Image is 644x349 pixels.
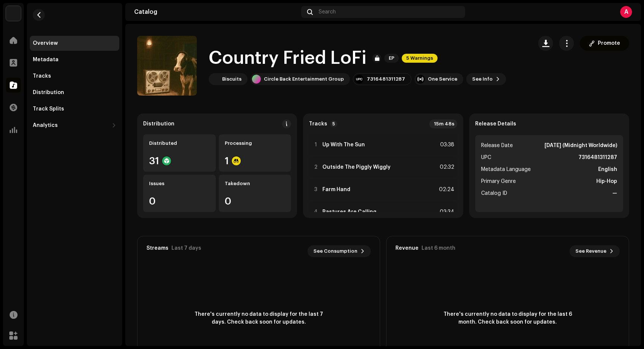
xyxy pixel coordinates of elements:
span: Primary Genre [481,177,516,186]
span: EP [384,54,399,63]
div: Processing [225,140,285,146]
div: Distributed [149,140,210,146]
re-m-nav-item: Overview [30,36,119,51]
div: 02:32 [438,163,454,172]
span: Metadata Language [481,165,531,174]
strong: Farm Hand [322,187,350,193]
button: Promote [580,36,629,51]
img: ba8ebd69-4295-4255-a456-837fa49e70b0 [6,6,21,21]
strong: 7316481311287 [578,153,617,162]
div: 02:24 [438,185,454,194]
span: See Consumption [313,244,357,259]
div: Distribution [143,121,174,127]
div: Issues [149,181,210,187]
div: Analytics [33,122,58,128]
div: Last 7 days [171,245,201,251]
div: Distribution [33,90,64,96]
strong: Pastures Are Calling [322,209,376,215]
p-badge: 5 [330,121,337,127]
span: 5 Warnings [402,54,438,63]
re-m-nav-item: Metadata [30,52,119,67]
strong: [DATE] (Midnight Worldwide) [544,141,617,150]
strong: Hip-Hop [596,177,617,186]
re-m-nav-item: Tracks [30,69,119,84]
div: A [620,6,632,18]
re-m-nav-dropdown: Analytics [30,118,119,133]
strong: Up With The Sun [322,142,365,148]
span: Promote [598,36,620,51]
span: Search [319,9,336,15]
span: There's currently no data to display for the last 6 month. Check back soon for updates. [441,311,575,326]
div: Circle Back Entertainment Group [264,76,344,82]
img: 7358c724-3bbc-4b0e-8fa4-cb381644a14b [210,75,219,84]
span: See Revenue [575,244,606,259]
div: Takedown [225,181,285,187]
span: There's currently no data to display for the last 7 days. Check back soon for updates. [192,311,326,326]
div: Biscuits [222,76,241,82]
button: See Revenue [569,245,620,257]
span: Catalog ID [481,189,507,198]
div: Catalog [134,9,298,15]
strong: English [598,165,617,174]
div: Tracks [33,73,51,79]
div: One Service [428,76,457,82]
div: Last 6 month [422,245,455,251]
re-m-nav-item: Distribution [30,85,119,100]
div: Metadata [33,57,59,63]
span: Release Date [481,141,513,150]
div: 03:34 [438,208,454,216]
strong: Tracks [309,121,327,127]
div: 15m 48s [429,119,457,128]
div: Streams [146,245,168,251]
h1: Country Fried LoFi [209,46,366,70]
span: See Info [472,72,493,87]
strong: Outside The Piggly Wiggly [322,164,391,170]
button: See Info [466,73,506,85]
div: Track Splits [33,106,64,112]
re-m-nav-item: Track Splits [30,102,119,116]
strong: Release Details [475,121,516,127]
div: Revenue [395,245,419,251]
button: See Consumption [307,245,371,257]
div: 7316481311287 [367,76,405,82]
span: UPC [481,153,491,162]
div: Overview [33,40,58,46]
div: 03:38 [438,140,454,149]
strong: — [612,189,617,198]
